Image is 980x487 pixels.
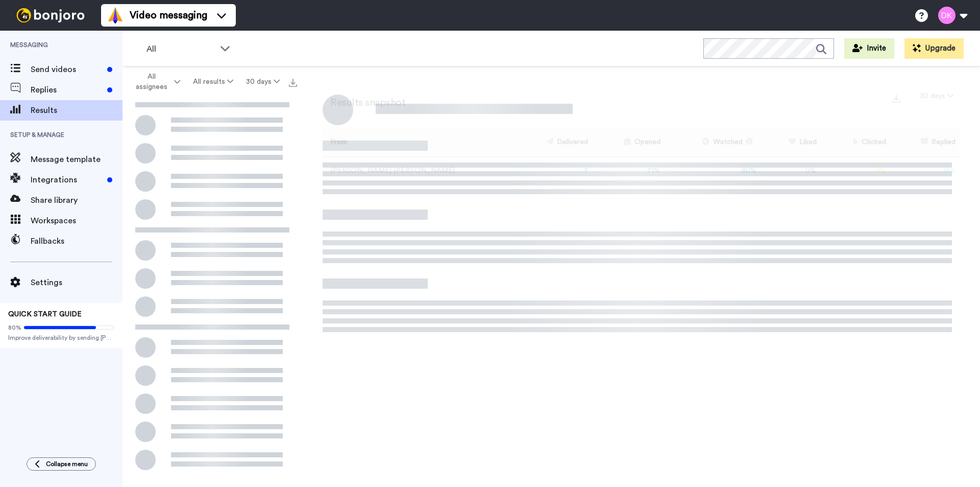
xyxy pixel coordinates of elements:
[286,74,300,89] button: Export all results that match these filters now.
[31,63,103,76] span: Send videos
[31,235,122,247] span: Fallbacks
[8,323,21,332] span: 80%
[130,8,207,22] span: Video messaging
[8,311,82,318] span: QUICK START GUIDE
[31,104,122,117] span: Results
[187,73,240,91] button: All results
[12,8,89,22] img: bj-logo-header-white.svg
[665,129,761,157] th: Watched
[31,174,103,186] span: Integrations
[146,43,215,55] span: All
[323,129,513,157] th: From
[31,84,103,96] span: Replies
[323,97,405,108] h2: Results snapshot
[513,129,592,157] th: Delivered
[323,157,513,185] td: [PERSON_NAME] [PERSON_NAME]
[665,157,761,185] td: 80 %
[761,157,820,185] td: 0 %
[27,457,96,471] button: Collapse menu
[592,157,664,185] td: 71 %
[761,129,820,157] th: Liked
[46,460,88,468] span: Collapse menu
[31,194,122,206] span: Share library
[107,7,124,24] img: vm-color.svg
[289,79,297,87] img: export.svg
[513,157,592,185] td: 7
[125,67,187,96] button: All assignees
[8,334,114,342] span: Improve deliverability by sending [PERSON_NAME]’s from your own email
[31,215,122,227] span: Workspaces
[239,73,286,91] button: 30 days
[592,129,664,157] th: Opened
[31,153,122,166] span: Message template
[31,276,122,289] span: Settings
[131,72,172,92] span: All assignees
